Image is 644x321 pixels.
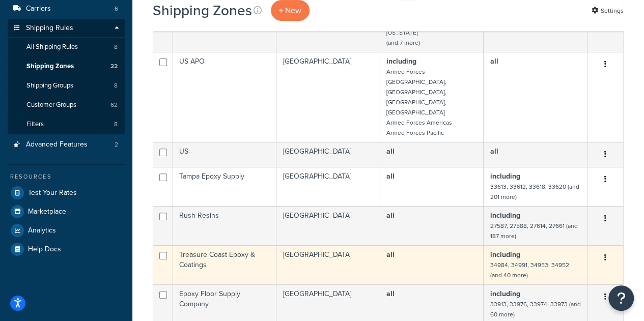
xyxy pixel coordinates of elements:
[386,118,452,127] small: Armed Forces Americas
[28,226,56,235] span: Analytics
[26,140,88,149] span: Advanced Features
[8,202,125,221] a: Marketplace
[115,5,118,13] span: 6
[26,62,74,71] span: Shipping Zones
[8,135,125,154] li: Advanced Features
[8,115,125,134] a: Filters 8
[8,57,125,76] li: Shipping Zones
[386,249,395,260] b: all
[173,52,276,142] td: US APO
[386,67,446,117] small: Armed Forces [GEOGRAPHIC_DATA], [GEOGRAPHIC_DATA], [GEOGRAPHIC_DATA], [GEOGRAPHIC_DATA]
[490,146,498,157] b: all
[490,210,520,221] b: including
[276,206,380,245] td: [GEOGRAPHIC_DATA]
[8,38,125,56] li: All Shipping Rules
[110,101,118,109] span: 62
[490,260,569,280] small: 34984, 34991, 34953, 34952 (and 40 more)
[114,43,118,51] span: 8
[8,135,125,154] a: Advanced Features 2
[276,167,380,206] td: [GEOGRAPHIC_DATA]
[490,182,579,201] small: 33613, 33612, 33618, 33620 (and 201 more)
[8,172,125,181] div: Resources
[8,19,125,135] li: Shipping Rules
[490,300,580,319] small: 33913, 33976, 33974, 33973 (and 60 more)
[26,24,73,33] span: Shipping Rules
[114,81,118,90] span: 8
[28,189,77,197] span: Test Your Rates
[115,140,118,149] span: 2
[279,5,301,16] span: + New
[490,288,520,299] b: including
[26,43,78,51] span: All Shipping Rules
[8,115,125,134] li: Filters
[26,120,44,129] span: Filters
[276,142,380,167] td: [GEOGRAPHIC_DATA]
[173,206,276,245] td: Rush Resins
[153,1,252,20] h1: Shipping Zones
[8,76,125,95] a: Shipping Groups 8
[114,120,118,129] span: 8
[26,81,73,90] span: Shipping Groups
[173,245,276,284] td: Treasure Coast Epoxy & Coatings
[386,171,395,182] b: all
[8,38,125,56] a: All Shipping Rules 8
[28,245,61,254] span: Help Docs
[173,167,276,206] td: Tampa Epoxy Supply
[28,208,66,216] span: Marketplace
[8,57,125,76] a: Shipping Zones 22
[8,184,125,202] a: Test Your Rates
[386,28,418,37] small: [US_STATE]
[8,76,125,95] li: Shipping Groups
[386,288,395,299] b: all
[8,19,125,38] a: Shipping Rules
[608,285,634,311] button: Open Resource Center
[386,210,395,221] b: all
[276,52,380,142] td: [GEOGRAPHIC_DATA]
[26,101,76,109] span: Customer Groups
[8,96,125,114] a: Customer Groups 62
[8,96,125,114] li: Customer Groups
[276,245,380,284] td: [GEOGRAPHIC_DATA]
[490,249,520,260] b: including
[386,56,416,67] b: including
[490,56,498,67] b: all
[592,4,624,18] a: Settings
[386,128,444,137] small: Armed Forces Pacific
[490,171,520,182] b: including
[8,240,125,258] a: Help Docs
[490,221,577,241] small: 27587, 27588, 27614, 27661 (and 187 more)
[26,5,51,13] span: Carriers
[386,146,395,157] b: all
[173,142,276,167] td: US
[386,38,420,47] small: (and 7 more)
[8,221,125,240] a: Analytics
[110,62,118,71] span: 22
